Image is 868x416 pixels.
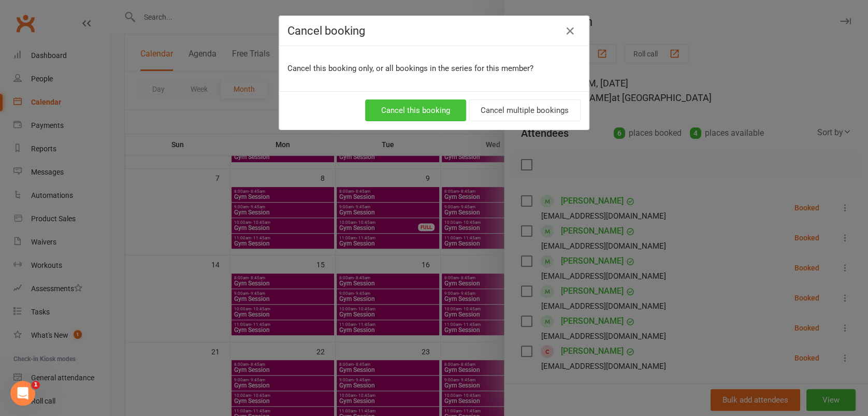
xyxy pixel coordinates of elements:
button: Cancel this booking [365,99,466,121]
button: Close [562,23,578,39]
h4: Cancel booking [287,24,581,37]
p: Cancel this booking only, or all bookings in the series for this member? [287,62,581,75]
button: Cancel multiple bookings [469,99,581,121]
span: 1 [32,381,40,389]
iframe: Intercom live chat [10,381,35,406]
